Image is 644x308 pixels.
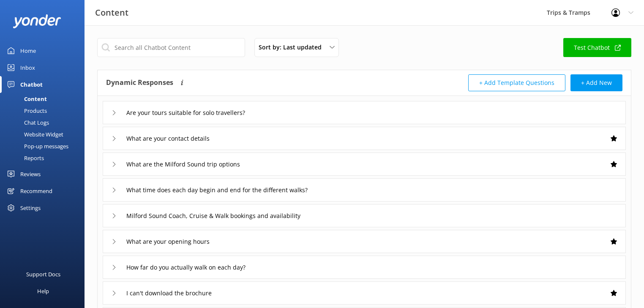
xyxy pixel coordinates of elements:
button: + Add New [570,74,622,91]
h4: Dynamic Responses [106,74,173,91]
div: Products [5,105,47,117]
div: Support Docs [26,266,60,283]
h3: Content [95,6,128,19]
div: Settings [20,199,41,216]
a: Chat Logs [5,117,85,128]
div: Recommend [20,183,52,199]
a: Pop-up messages [5,140,85,152]
button: + Add Template Questions [468,74,565,91]
img: yonder-white-logo.png [13,14,61,28]
input: Search all Chatbot Content [97,38,245,57]
div: Pop-up messages [5,140,68,152]
div: Help [37,283,49,300]
div: Home [20,42,36,59]
div: Inbox [20,59,35,76]
a: Website Widget [5,128,85,140]
div: Reports [5,152,44,164]
a: Reports [5,152,85,164]
div: Chatbot [20,76,43,93]
div: Website Widget [5,128,63,140]
a: Test Chatbot [563,38,631,57]
div: Chat Logs [5,117,49,128]
div: Reviews [20,166,41,183]
a: Products [5,105,85,117]
div: Content [5,93,47,105]
span: Sort by: Last updated [259,43,327,52]
a: Content [5,93,85,105]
